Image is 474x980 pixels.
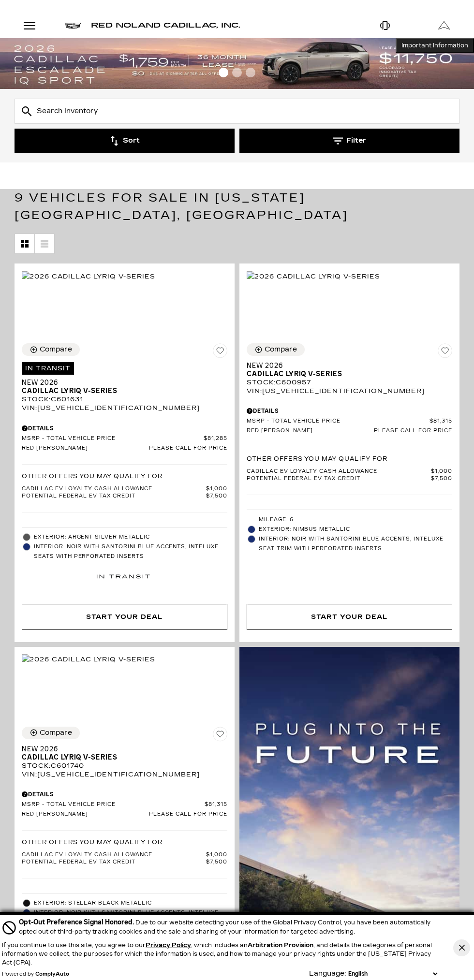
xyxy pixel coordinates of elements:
div: Compare [40,345,72,354]
span: 9 Vehicles for Sale in [US_STATE][GEOGRAPHIC_DATA], [GEOGRAPHIC_DATA] [15,191,348,222]
a: New 2026Cadillac LYRIQ V-Series [22,745,227,761]
span: $81,285 [204,435,227,442]
span: Red [PERSON_NAME] [22,445,149,452]
span: Red [PERSON_NAME] [247,427,374,435]
span: $1,000 [206,851,227,859]
div: Compare [265,345,297,354]
span: $7,500 [206,493,227,500]
span: Please call for price [149,445,227,452]
img: In Transit Badge [97,564,150,589]
a: MSRP - Total Vehicle Price $81,315 [22,801,227,808]
div: VIN: [US_VEHICLE_IDENTIFICATION_NUMBER] [22,770,227,779]
button: Compare Vehicle [22,343,80,356]
div: VIN: [US_VEHICLE_IDENTIFICATION_NUMBER] [22,404,227,412]
p: Other Offers You May Qualify For [247,454,387,463]
a: Potential Federal EV Tax Credit $7,500 [247,475,452,483]
div: Language: [309,970,346,977]
a: Privacy Policy [146,942,191,949]
span: Please call for price [374,427,452,435]
div: Pricing Details - New 2026 Cadillac LYRIQ V-Series [22,424,227,433]
span: Cadillac LYRIQ V-Series [22,387,220,395]
span: Interior: Noir with Santorini Blue accents, Inteluxe seat trim with Perforated inserts [259,534,452,554]
strong: Arbitration Provision [248,942,313,949]
button: Close Button [453,939,470,956]
div: Compare [40,729,72,737]
span: $7,500 [431,475,452,483]
div: Start Your Deal [247,604,452,630]
input: Search Inventory [15,99,459,124]
div: Pricing Details - New 2026 Cadillac LYRIQ V-Series [247,407,452,415]
a: MSRP - Total Vehicle Price $81,315 [247,418,452,425]
a: Open Phone Modal [355,14,415,38]
div: Stock : C601631 [22,395,227,404]
span: Red Noland Cadillac, Inc. [91,21,240,29]
a: Potential Federal EV Tax Credit $7,500 [22,859,227,866]
span: Exterior: Stellar Black Metallic [34,898,227,908]
span: Exterior: Nimbus Metallic [259,525,452,534]
div: Start Your Deal [311,612,387,622]
span: Potential Federal EV Tax Credit [247,475,431,483]
img: Cadillac logo [64,23,81,29]
span: Opt-Out Preference Signal Honored . [19,918,135,926]
a: Red Noland Cadillac, Inc. [91,22,240,29]
p: If you continue to use this site, you agree to our , which includes an , and details the categori... [2,942,432,966]
span: New 2026 [22,379,220,387]
span: Go to slide 3 [246,68,255,77]
span: $7,500 [206,859,227,866]
span: Cadillac LYRIQ V-Series [22,753,220,761]
a: In TransitNew 2026Cadillac LYRIQ V-Series [22,362,227,395]
img: 2026 Cadillac LYRIQ V-Series [22,654,155,665]
a: Red [PERSON_NAME] Please call for price [22,811,227,818]
div: Start Your Deal [86,612,163,622]
div: Powered by [2,971,69,977]
span: Red [PERSON_NAME] [22,811,149,818]
button: Save Vehicle [213,343,227,362]
button: Compare Vehicle [22,727,80,739]
span: Interior: Noir with Santorini Blue accents, Inteluxe Seats with Perforated inserts [34,542,227,561]
span: Please call for price [149,811,227,818]
span: Potential Federal EV Tax Credit [22,493,206,500]
span: Cadillac LYRIQ V-Series [247,370,445,378]
div: Start Your Deal [22,604,227,630]
span: Go to slide 1 [219,68,228,77]
button: Compare Vehicle [247,343,305,356]
li: Mileage: 6 [247,515,452,525]
div: Stock : C600957 [247,378,452,387]
span: Cadillac EV Loyalty Cash Allowance [247,468,431,475]
div: Due to our website detecting your use of the Global Privacy Control, you have been automatically ... [19,917,440,936]
span: New 2026 [22,745,220,753]
a: New 2026Cadillac LYRIQ V-Series [247,362,452,378]
a: MSRP - Total Vehicle Price $81,285 [22,435,227,442]
span: $1,000 [431,468,452,475]
span: $81,315 [205,801,227,808]
select: Language Select [346,969,440,978]
img: 2026 Cadillac LYRIQ V-Series [22,271,155,282]
span: MSRP - Total Vehicle Price [22,435,204,442]
a: ComplyAuto [35,971,69,977]
a: Potential Federal EV Tax Credit $7,500 [22,493,227,500]
span: Exterior: Argent Silver Metallic [34,532,227,542]
button: Filter [239,129,459,153]
span: $81,315 [430,418,452,425]
a: Red [PERSON_NAME] Please call for price [247,427,452,435]
a: Cadillac EV Loyalty Cash Allowance $1,000 [247,468,452,475]
span: $1,000 [206,485,227,493]
img: 2026 Cadillac LYRIQ V-Series [247,271,380,282]
span: In Transit [22,362,74,375]
span: Interior: Noir with Santorini Blue accents, Inteluxe Seats w [34,908,227,927]
div: Pricing Details - New 2026 Cadillac LYRIQ V-Series [22,790,227,799]
button: Sort [15,129,235,153]
span: Cadillac EV Loyalty Cash Allowance [22,485,206,493]
div: VIN: [US_VEHICLE_IDENTIFICATION_NUMBER] [247,387,452,395]
span: Potential Federal EV Tax Credit [22,859,206,866]
span: Important Information [401,42,468,49]
a: Cadillac EV Loyalty Cash Allowance $1,000 [22,851,227,859]
button: Save Vehicle [213,727,227,745]
span: Cadillac EV Loyalty Cash Allowance [22,851,206,859]
button: Save Vehicle [438,343,452,362]
div: Stock : C601740 [22,761,227,770]
span: New 2026 [247,362,445,370]
span: MSRP - Total Vehicle Price [247,418,430,425]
